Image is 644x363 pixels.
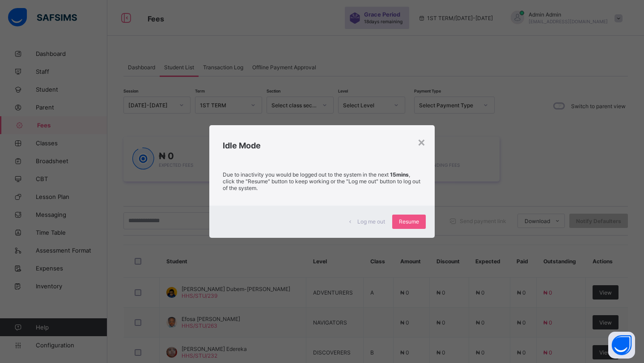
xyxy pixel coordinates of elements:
p: Due to inactivity you would be logged out to the system in the next , click the "Resume" button t... [223,171,421,191]
button: Open asap [608,332,635,359]
div: × [417,134,426,149]
span: Resume [399,218,419,225]
h2: Idle Mode [223,141,421,150]
span: Log me out [357,218,385,225]
strong: 15mins [390,171,409,178]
